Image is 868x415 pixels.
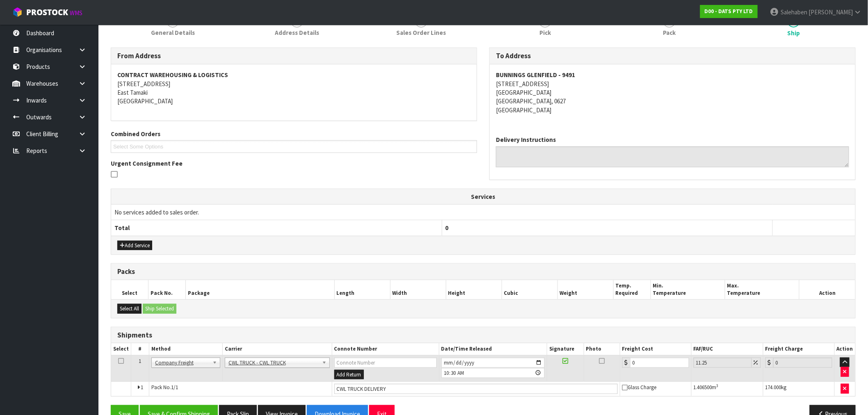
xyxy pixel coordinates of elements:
h3: From Address [117,52,471,60]
address: [STREET_ADDRESS] East Tamaki [GEOGRAPHIC_DATA] [117,71,471,106]
button: Ship Selected [143,304,176,314]
span: 0 [445,224,449,232]
h3: Shipments [117,331,849,339]
sup: 3 [717,383,719,388]
th: Length [334,280,390,299]
th: Connote Number [332,343,439,355]
th: Select [111,343,131,355]
span: CWL TRUCK - CWL TRUCK [228,358,319,368]
th: Cubic [502,280,557,299]
th: Freight Cost [620,343,691,355]
th: Action [799,280,855,299]
th: Total [111,220,442,236]
th: Weight [557,280,613,299]
strong: CONTRACT WAREHOUSING & LOGISTICS [117,71,228,79]
th: Services [111,189,855,205]
span: ProStock [26,7,68,18]
th: Height [446,280,502,299]
label: Combined Orders [111,130,160,138]
td: kg [763,382,834,397]
span: 1 [141,384,143,391]
button: Add Return [334,370,364,380]
span: 1.406500 [694,384,712,391]
small: WMS [70,9,82,17]
strong: D00 - DATS PTY LTD [705,8,753,15]
th: Method [149,343,222,355]
th: Photo [584,343,620,355]
th: Carrier [222,343,332,355]
th: Signature [547,343,584,355]
span: Glass Charge [622,384,657,391]
th: Max. Temperature [725,280,799,299]
h3: Packs [117,268,849,276]
td: No services added to sales order. [111,205,855,220]
a: D00 - DATS PTY LTD [700,5,758,18]
td: Pack No. [149,382,332,397]
input: Freight Cost [630,358,689,368]
button: Select All [117,304,142,314]
input: Freight Charge [773,358,832,368]
img: cube-alt.png [12,7,23,17]
th: Pack No. [148,280,186,299]
th: Package [185,280,334,299]
span: General Details [151,28,195,37]
th: # [131,343,149,355]
span: Company Freight [155,358,209,368]
th: Date/Time Released [439,343,547,355]
th: FAF/RUC [691,343,763,355]
th: Min. Temperature [651,280,725,299]
span: 1/1 [171,384,178,391]
address: [STREET_ADDRESS] [GEOGRAPHIC_DATA] [GEOGRAPHIC_DATA], 0627 [GEOGRAPHIC_DATA] [496,71,849,114]
button: Add Service [117,241,152,251]
h3: To Address [496,52,849,60]
span: 174.000 [765,384,781,391]
th: Select [111,280,148,299]
span: Ship [787,29,800,37]
th: Temp. Required [613,280,651,299]
input: Connote Number [334,358,437,368]
input: Freight Adjustment [694,358,752,368]
td: m [691,382,763,397]
span: [PERSON_NAME] [809,8,853,16]
th: Freight Charge [763,343,834,355]
span: Sales Order Lines [396,28,446,37]
span: Salehaben [781,8,807,16]
th: Action [834,343,855,355]
input: Connote Number [334,384,618,394]
strong: BUNNINGS GLENFIELD - 9491 [496,71,575,79]
th: Width [390,280,446,299]
span: Pack [663,28,676,37]
span: Pick [539,28,551,37]
span: Address Details [275,28,319,37]
span: 1 [139,358,141,365]
label: Urgent Consignment Fee [111,159,183,168]
label: Delivery Instructions [496,135,556,144]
